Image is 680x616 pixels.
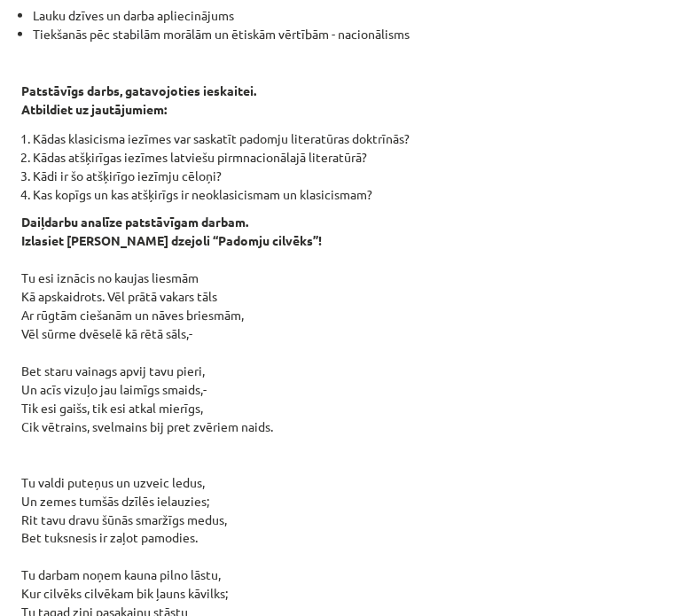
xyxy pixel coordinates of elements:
[33,25,659,43] li: Tiekšanās pēc stabilām morālām un ētiskām vērtībām - nacionālisms
[33,129,659,148] li: Kādas klasicisma iezīmes var saskatīt padomju literatūras doktrīnās?
[33,167,659,185] li: Kādi ir šo atšķirīgo iezīmju cēloņi?
[21,214,248,230] strong: Daiļdarbu analīze patstāvīgam darbam.
[33,148,659,167] li: Kādas atšķirīgas iezīmes latviešu pirmnacionālajā literatūrā?
[33,6,659,25] li: Lauku dzīves un darba apliecinājums
[33,185,659,204] li: Kas kopīgs un kas atšķirīgs ir neoklasicismam un klasicismam?
[21,232,322,248] strong: Izlasiet [PERSON_NAME] dzejoli “Padomju cilvēks”!
[21,82,256,117] strong: Patstāvīgs darbs, gatavojoties ieskaitei. Atbildiet uz jautājumiem:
